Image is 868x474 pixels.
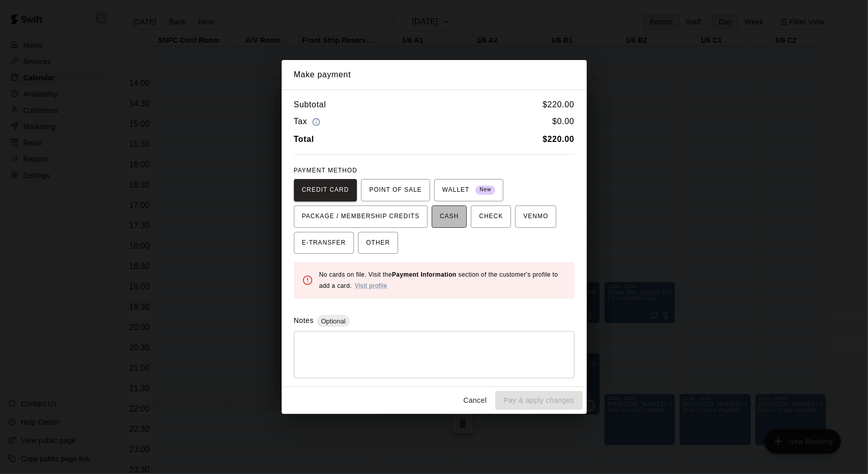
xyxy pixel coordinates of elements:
[317,317,349,325] span: Optional
[515,205,556,228] button: VENMO
[302,182,349,198] span: CREDIT CARD
[294,135,314,143] b: Total
[479,209,503,225] span: CHECK
[358,232,398,254] button: OTHER
[294,98,326,111] h6: Subtotal
[294,115,323,129] h6: Tax
[440,209,459,225] span: CASH
[543,98,574,111] h6: $ 220.00
[392,271,457,278] b: Payment Information
[294,179,357,201] button: CREDIT CARD
[523,209,548,225] span: VENMO
[294,167,357,174] span: PAYMENT METHOD
[543,135,574,143] b: $ 220.00
[361,179,430,201] button: POINT OF SALE
[369,182,422,198] span: POINT OF SALE
[432,205,467,228] button: CASH
[302,209,420,225] span: PACKAGE / MEMBERSHIP CREDITS
[366,235,390,251] span: OTHER
[442,182,496,198] span: WALLET
[355,282,387,289] a: Visit profile
[319,271,558,289] span: No cards on file. Visit the section of the customer's profile to add a card.
[552,115,574,129] h6: $ 0.00
[475,183,495,197] span: New
[294,316,314,324] label: Notes
[434,179,504,201] button: WALLET New
[294,205,428,228] button: PACKAGE / MEMBERSHIP CREDITS
[282,60,587,90] h2: Make payment
[294,232,354,254] button: E-TRANSFER
[302,235,346,251] span: E-TRANSFER
[471,205,511,228] button: CHECK
[459,391,491,410] button: Cancel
